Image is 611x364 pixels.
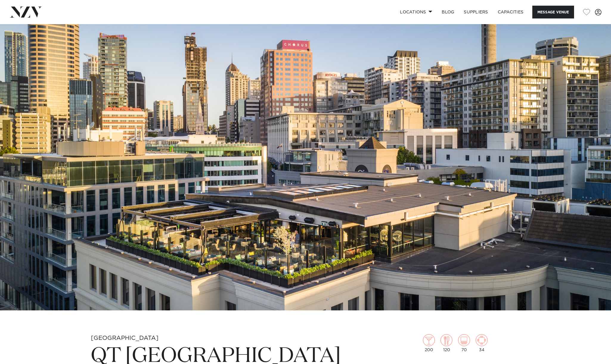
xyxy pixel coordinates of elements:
[441,334,452,352] div: 120
[458,334,470,346] img: theatre.png
[459,6,493,18] a: SUPPLIERS
[423,334,435,346] img: cocktail.png
[437,6,459,18] a: BLOG
[493,6,528,18] a: Capacities
[532,6,574,18] button: Message Venue
[395,6,437,18] a: Locations
[476,334,488,352] div: 34
[10,7,42,17] img: nzv-logo.png
[458,334,470,352] div: 70
[441,334,452,346] img: dining.png
[423,334,435,352] div: 200
[476,334,488,346] img: meeting.png
[91,335,159,341] small: [GEOGRAPHIC_DATA]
